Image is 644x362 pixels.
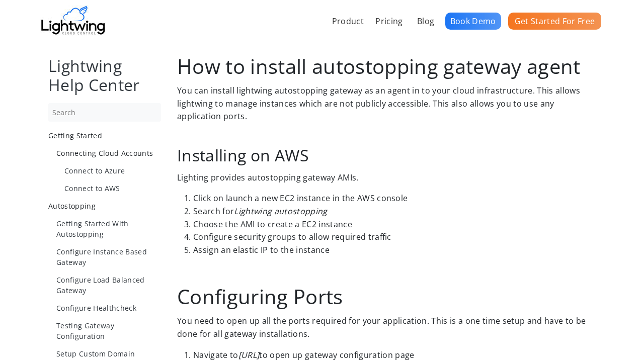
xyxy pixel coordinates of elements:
p: You can install lightwing autostopping gateway as an agent in to your cloud infrastructure. This ... [177,84,596,123]
li: Assign an elastic IP to the instance [193,244,596,257]
a: Testing Gateway Configuration [56,320,161,341]
a: Blog [414,10,438,32]
a: Lightwing Help Center [48,55,140,96]
span: Connecting Cloud Accounts [56,148,153,158]
li: Click on launch a new EC2 instance in the AWS console [193,192,596,205]
a: Getting Started With Autostopping [56,218,161,239]
em: Lightwing autostopping [234,206,327,217]
a: Product [329,10,367,32]
h1: Configuring Ports [177,287,596,307]
h1: How to install autostopping gateway agent [177,56,596,76]
span: Autostopping [48,201,96,211]
a: Connect to Azure [64,165,161,176]
li: Choose the AMI to create a EC2 instance [193,218,596,231]
li: Configure security groups to allow required traffic [193,231,596,244]
a: Pricing [372,10,406,32]
a: Connect to AWS [64,183,161,194]
a: Book Demo [445,13,501,30]
li: Navigate to to open up gateway configuration page [193,349,596,362]
li: Search for [193,205,596,218]
p: Lighting provides autostopping gateway AMIs. [177,171,596,185]
span: Getting Started [48,131,102,140]
a: Setup Custom Domain [56,348,161,359]
em: [URL] [238,349,260,360]
a: Get Started For Free [508,13,601,30]
a: Configure Load Balanced Gateway [56,275,161,296]
a: Configure Healthcheck [56,303,161,313]
a: Configure Instance Based Gateway [56,246,161,267]
input: Search [48,103,161,122]
p: You need to open up all the ports required for your application. This is a one time setup and hav... [177,315,596,340]
h2: Installing on AWS [177,147,596,163]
